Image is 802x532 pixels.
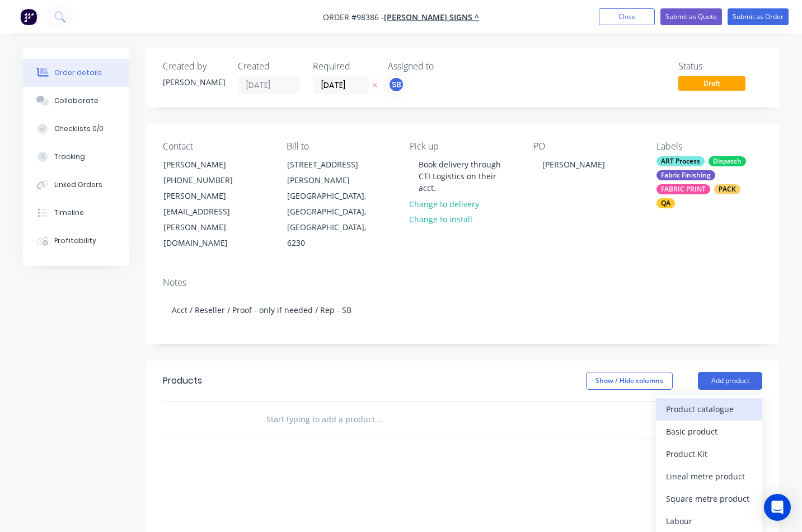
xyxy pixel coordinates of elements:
div: [STREET_ADDRESS][PERSON_NAME] [287,157,380,188]
div: Product catalogue [666,401,752,417]
button: Close [599,8,655,25]
div: Bill to [287,141,392,152]
button: Square metre product [656,488,762,510]
img: Factory [20,8,37,25]
button: Collaborate [23,87,129,115]
button: Checklists 0/0 [23,115,129,143]
div: PACK [714,184,740,194]
div: Dispatch [709,156,746,166]
div: Status [678,61,762,72]
div: Tracking [54,152,85,162]
div: Labels [656,141,762,152]
div: Square metre product [666,491,752,507]
div: Book delivery through CTI Logistics on their acct. [410,156,515,196]
button: Basic product [656,421,762,443]
button: Change to install [404,212,479,227]
div: Assigned to [388,61,500,72]
div: Profitability [54,236,96,246]
div: Labour [666,513,752,529]
div: [PERSON_NAME][EMAIL_ADDRESS][PERSON_NAME][DOMAIN_NAME] [163,188,256,251]
div: Order details [54,68,102,78]
div: ART Process [656,156,705,166]
button: Product Kit [656,443,762,465]
div: Created [238,61,299,72]
div: Contact [163,141,269,152]
span: Order #98386 - [323,12,384,22]
button: Add product [698,372,762,390]
button: Order details [23,59,129,87]
div: QA [656,198,675,208]
div: [GEOGRAPHIC_DATA], [GEOGRAPHIC_DATA], [GEOGRAPHIC_DATA], 6230 [287,188,380,251]
div: Lineal metre product [666,468,752,484]
button: Tracking [23,143,129,171]
div: [PHONE_NUMBER] [163,172,256,188]
div: Checklists 0/0 [54,124,104,134]
div: Basic product [666,423,752,440]
div: Collaborate [54,96,99,106]
div: [PERSON_NAME] [533,156,614,172]
button: Submit as Quote [660,8,722,25]
a: [PERSON_NAME] SIGNS ^ [384,12,479,22]
div: Notes [163,277,762,288]
button: Submit as Order [728,8,789,25]
div: Products [163,374,202,388]
div: [PERSON_NAME] [163,157,256,172]
span: Draft [678,76,745,90]
div: Pick up [410,141,515,152]
input: Start typing to add a product... [266,408,490,431]
div: Required [313,61,374,72]
button: Show / Hide columns [586,372,673,390]
div: [PERSON_NAME] [163,76,224,88]
button: Timeline [23,199,129,227]
button: Profitability [23,227,129,255]
button: SB [388,76,405,93]
div: Product Kit [666,446,752,462]
button: Product catalogue [656,398,762,421]
button: Lineal metre product [656,465,762,488]
div: Linked Orders [54,180,102,190]
div: Fabric Finishing [656,170,715,180]
button: Linked Orders [23,171,129,199]
button: Change to delivery [404,196,485,211]
div: [PERSON_NAME][PHONE_NUMBER][PERSON_NAME][EMAIL_ADDRESS][PERSON_NAME][DOMAIN_NAME] [154,156,266,251]
div: Open Intercom Messenger [764,494,791,521]
div: FABRIC PRINT [656,184,710,194]
div: PO [533,141,639,152]
div: Created by [163,61,224,72]
div: Acct / Reseller / Proof - only if needed / Rep - SB [163,293,762,327]
div: [STREET_ADDRESS][PERSON_NAME][GEOGRAPHIC_DATA], [GEOGRAPHIC_DATA], [GEOGRAPHIC_DATA], 6230 [278,156,390,251]
div: Timeline [54,208,84,218]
